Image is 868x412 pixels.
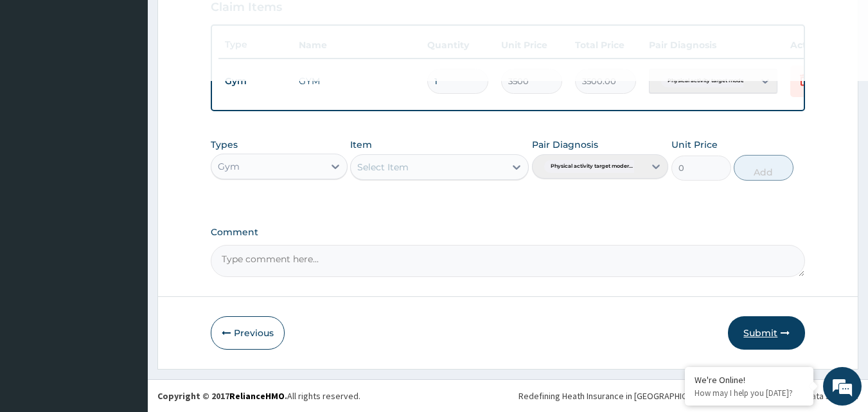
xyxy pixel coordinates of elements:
label: Comment [211,227,806,238]
footer: All rights reserved. [148,379,868,412]
p: How may I help you today? [695,388,804,399]
div: Gym [218,160,240,173]
label: Types [211,139,238,150]
label: Unit Price [671,138,718,151]
div: Chat with us now [67,72,216,89]
textarea: Type your message and hit 'Enter' [6,275,245,320]
div: Select Item [357,161,409,174]
label: Item [350,138,372,151]
button: Previous [211,316,285,350]
img: d_794563401_company_1708531726252_794563401 [24,64,52,96]
a: RelianceHMO [229,390,285,402]
label: Pair Diagnosis [532,138,598,151]
div: Redefining Heath Insurance in [GEOGRAPHIC_DATA] using Telemedicine and Data Science! [518,390,858,402]
span: We're online! [75,124,177,254]
button: Submit [728,316,805,350]
strong: Copyright © 2017 . [157,390,287,402]
button: Add [734,155,793,181]
div: We're Online! [695,374,804,386]
div: Minimize live chat window [211,6,242,37]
